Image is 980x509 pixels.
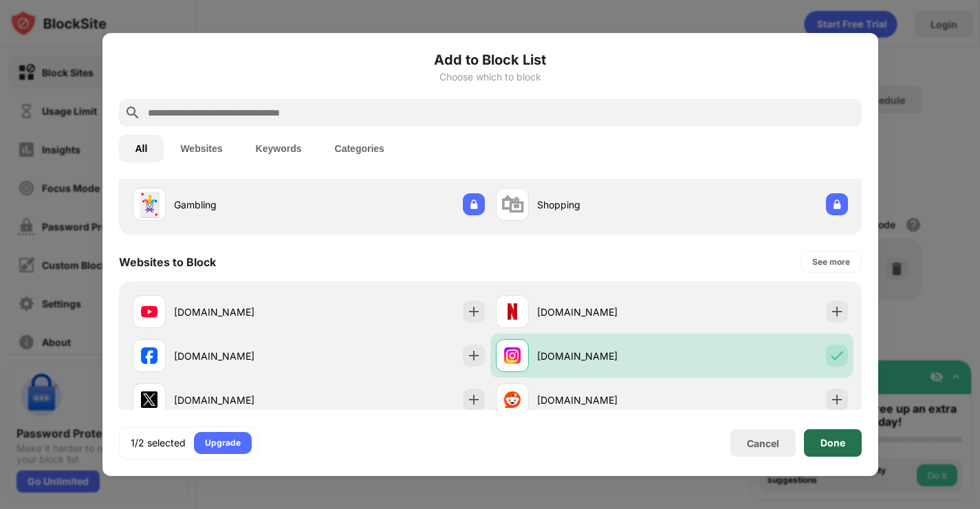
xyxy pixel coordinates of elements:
div: Choose which to block [119,72,862,83]
img: favicons [504,303,521,320]
div: [DOMAIN_NAME] [537,305,672,319]
div: [DOMAIN_NAME] [174,393,309,407]
div: Upgrade [205,436,241,450]
img: favicons [141,391,157,408]
div: [DOMAIN_NAME] [174,305,309,319]
button: All [119,135,164,162]
div: [DOMAIN_NAME] [537,393,672,407]
div: Done [820,437,845,448]
div: 🛍 [501,191,524,219]
div: Websites to Block [119,255,216,269]
img: favicons [141,347,157,364]
button: Categories [318,135,401,162]
h6: Add to Block List [119,50,862,70]
div: [DOMAIN_NAME] [537,349,672,363]
img: favicons [504,391,521,408]
img: search.svg [124,105,141,121]
img: favicons [141,303,157,320]
div: Shopping [537,197,672,212]
button: Keywords [239,135,318,162]
img: favicons [504,347,521,364]
div: [DOMAIN_NAME] [174,349,309,363]
div: Cancel [747,437,779,449]
button: Websites [164,135,239,162]
div: 1/2 selected [131,436,186,450]
div: See more [812,255,850,269]
div: Gambling [174,197,309,212]
div: 🃏 [135,191,164,219]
